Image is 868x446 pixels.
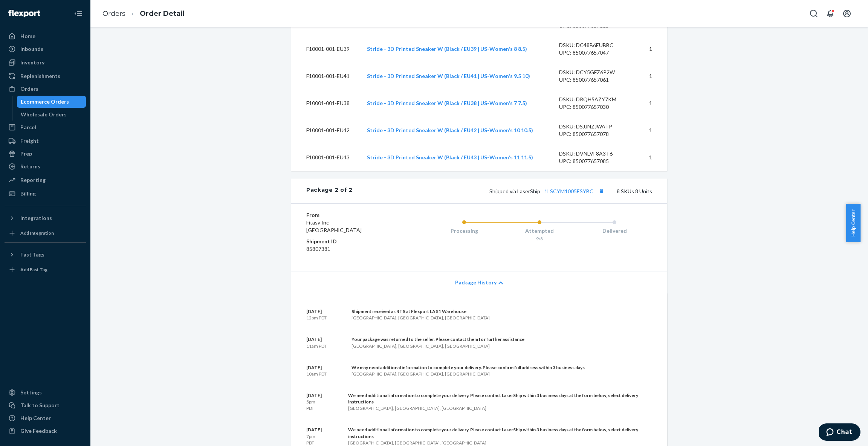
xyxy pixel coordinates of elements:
div: Home [20,32,35,40]
td: F10001-001-EU41 [291,63,361,90]
a: Freight [5,135,86,147]
button: Talk to Support [5,399,86,411]
td: F10001-001-EU39 [291,35,361,63]
dt: From [306,211,396,219]
div: DSKU: DCY5GFZ6P2W [559,69,630,76]
div: Replenishments [20,72,60,80]
p: [DATE] [306,426,323,433]
button: Open account menu [839,6,854,21]
div: UPC: 850077657078 [559,130,630,138]
p: [DATE] [306,392,323,399]
p: [DATE] [306,336,327,342]
div: 8 SKUs 8 Units [353,186,652,196]
div: Processing [426,227,502,235]
div: Give Feedback [20,427,57,435]
div: DSKU: DRQH5AZY7KM [559,96,630,103]
div: Integrations [20,214,52,222]
a: Add Fast Tag [5,264,86,276]
button: Close Navigation [71,6,86,21]
button: Copy tracking number [596,186,606,196]
div: We need additional information to complete your delivery. Please contact LaserShip within 3 busin... [348,392,652,405]
dt: Shipment ID [306,238,396,245]
div: Freight [20,137,39,145]
a: 1LSCYM1005ESYBC [544,188,593,194]
a: Help Center [5,412,86,424]
div: Shipment received as RTS at Flexport LAX1 Warehouse [351,308,490,315]
div: Fast Tags [20,251,44,258]
p: [DATE] [306,364,327,371]
div: Inventory [20,59,44,66]
span: Fitasy Inc [GEOGRAPHIC_DATA] [306,219,362,233]
button: Give Feedback [5,425,86,437]
a: Replenishments [5,70,86,82]
div: [GEOGRAPHIC_DATA], [GEOGRAPHIC_DATA], [GEOGRAPHIC_DATA] [348,405,652,411]
button: Fast Tags [5,249,86,261]
div: [GEOGRAPHIC_DATA], [GEOGRAPHIC_DATA], [GEOGRAPHIC_DATA] [348,440,652,446]
td: 1 [636,35,667,63]
div: [GEOGRAPHIC_DATA], [GEOGRAPHIC_DATA], [GEOGRAPHIC_DATA] [351,315,490,321]
a: Parcel [5,121,86,133]
span: Package History [455,279,497,286]
div: [GEOGRAPHIC_DATA], [GEOGRAPHIC_DATA], [GEOGRAPHIC_DATA] [351,343,524,349]
div: Parcel [20,124,36,131]
button: Integrations [5,212,86,224]
a: Inbounds [5,43,86,55]
td: F10001-001-EU38 [291,90,361,117]
div: Attempted [502,227,577,235]
a: Add Integration [5,227,86,239]
a: Stride - 3D Printed Sneaker W (Black / EU41 | US-Women's 9.5 10) [367,73,530,79]
div: Orders [20,85,38,93]
div: We may need additional information to complete your delivery. Please confirm full address within ... [351,364,585,371]
p: 10am PDT [306,371,327,377]
p: 11am PDT [306,343,327,349]
a: Inventory [5,57,86,69]
span: Shipped via LaserShip [489,188,606,194]
div: DSKU: DVNLVF8A3T6 [559,150,630,157]
div: Reporting [20,176,46,184]
div: Add Fast Tag [20,266,47,273]
div: Wholesale Orders [21,111,67,118]
div: UPC: 850077657047 [559,49,630,57]
div: UPC: 850077657085 [559,157,630,165]
a: Settings [5,386,86,399]
a: Prep [5,148,86,160]
a: Ecommerce Orders [17,96,86,108]
div: Talk to Support [20,402,60,409]
iframe: Opens a widget where you can chat to one of our agents [819,423,860,442]
p: 5pm PDT [306,399,323,411]
div: 9/8 [502,235,577,242]
button: Open notifications [823,6,838,21]
a: Stride - 3D Printed Sneaker W (Black / EU38 | US-Women's 7 7.5) [367,100,527,106]
a: Wholesale Orders [17,108,86,121]
div: Your package was returned to the seller. Please contact them for further assistance [351,336,524,342]
td: 1 [636,63,667,90]
div: Package 2 of 2 [306,186,353,196]
div: DSKU: DC48B6EUBBC [559,41,630,49]
div: UPC: 850077657030 [559,103,630,111]
div: Delivered [577,227,652,235]
a: Home [5,30,86,42]
button: Help Center [846,204,860,242]
div: Returns [20,163,40,170]
p: [DATE] [306,308,327,315]
div: Prep [20,150,32,157]
div: Add Integration [20,230,54,236]
div: Billing [20,190,36,197]
div: Settings [20,389,42,396]
div: We need additional information to complete your delivery. Please contact LaserShip within 3 busin... [348,426,652,439]
td: F10001-001-EU43 [291,144,361,171]
a: Orders [102,9,125,18]
button: Open Search Box [806,6,821,21]
td: 1 [636,117,667,144]
td: 1 [636,144,667,171]
img: Flexport logo [8,10,40,17]
a: Returns [5,160,86,173]
a: Billing [5,188,86,200]
div: Help Center [20,414,51,422]
div: UPC: 850077657061 [559,76,630,84]
td: F10001-001-EU42 [291,117,361,144]
a: Order Detail [140,9,185,18]
p: 12pm PDT [306,315,327,321]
